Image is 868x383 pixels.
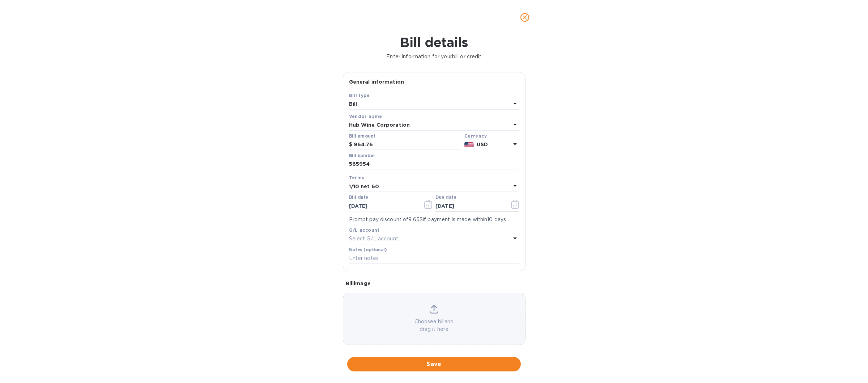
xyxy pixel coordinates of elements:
[349,79,404,85] b: General information
[346,280,523,287] p: Bill image
[349,195,368,200] label: Bill date
[343,318,525,333] p: Choose a bill and drag it here
[435,195,456,200] label: Due date
[349,253,519,264] input: Enter notes
[6,35,862,50] h1: Bill details
[353,360,515,369] span: Save
[464,133,487,139] b: Currency
[349,114,382,119] b: Vendor name
[349,159,519,170] input: Enter bill number
[349,139,354,150] div: $
[349,101,357,107] b: Bill
[349,201,417,211] input: Select date
[435,201,504,211] input: Due date
[349,248,387,252] label: Notes (optional)
[6,53,862,60] p: Enter information for your bill or credit
[349,184,379,189] b: 1/10 net 60
[347,357,521,371] button: Save
[349,134,375,138] label: Bill amount
[349,93,370,98] b: Bill type
[349,153,375,158] label: Bill number
[349,175,365,180] b: Terms
[349,122,410,128] b: Hub Wine Corporation
[349,227,380,233] b: G/L account
[354,139,461,150] input: $ Enter bill amount
[477,142,488,147] b: USD
[349,235,398,243] p: Select G/L account
[349,216,519,223] p: Prompt pay discount of 9.65$ if payment is made within 10 days
[516,9,533,26] button: close
[464,142,474,147] img: USD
